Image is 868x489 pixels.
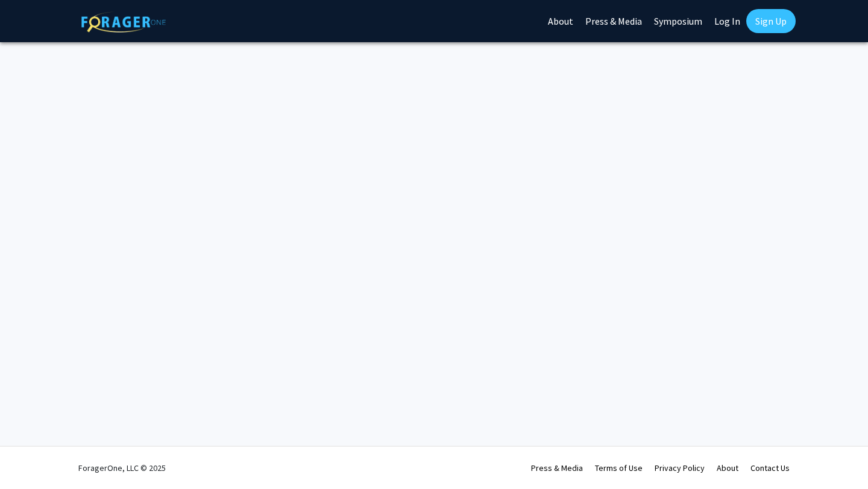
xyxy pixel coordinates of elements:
div: ForagerOne, LLC © 2025 [78,447,166,489]
a: Press & Media [531,463,583,473]
a: Sign Up [746,9,796,33]
a: Contact Us [750,463,790,473]
a: About [717,463,738,473]
img: ForagerOne Logo [81,11,166,33]
a: Privacy Policy [655,463,705,473]
a: Terms of Use [595,463,643,473]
